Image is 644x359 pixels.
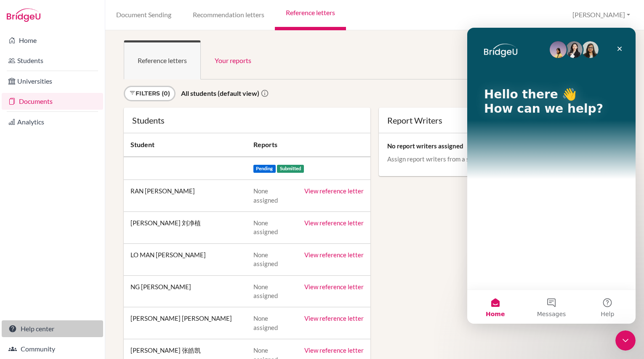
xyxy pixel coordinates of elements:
td: [PERSON_NAME] 刘净植 [124,211,247,243]
a: View reference letter [304,314,364,322]
a: Help center [2,320,103,337]
a: View reference letter [304,283,364,290]
a: Home [2,32,103,49]
strong: All students (default view) [181,89,259,97]
a: Analytics [2,114,103,130]
a: Your reports [201,40,265,79]
a: Filters (0) [124,86,176,101]
a: View reference letter [304,346,364,354]
span: Pending [253,165,276,173]
span: Submitted [277,165,304,173]
a: Students [2,52,103,69]
a: View reference letter [304,219,364,227]
td: [PERSON_NAME] [PERSON_NAME] [124,307,247,339]
span: None assigned [253,187,278,203]
a: View reference letter [304,251,364,259]
td: NG [PERSON_NAME] [124,275,247,307]
div: Report Writers [387,116,617,124]
a: Reference letters [124,40,201,79]
iframe: Intercom live chat [467,28,636,324]
a: Universities [2,73,103,90]
p: No report writers assigned [387,142,617,150]
span: None assigned [253,251,278,267]
td: LO MAN [PERSON_NAME] [124,243,247,275]
div: Students [132,116,362,124]
a: View reference letter [304,187,364,195]
span: None assigned [253,219,278,235]
span: None assigned [253,283,278,299]
span: None assigned [253,314,278,331]
iframe: Intercom live chat [615,330,636,351]
a: Community [2,341,103,357]
a: Documents [2,93,103,110]
th: Reports [247,133,370,157]
td: RAN [PERSON_NAME] [124,180,247,212]
th: Student [124,133,247,157]
img: Bridge-U [7,8,40,22]
button: [PERSON_NAME] [569,7,634,23]
p: Assign report writers from a student’s reference letter page [387,155,617,163]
